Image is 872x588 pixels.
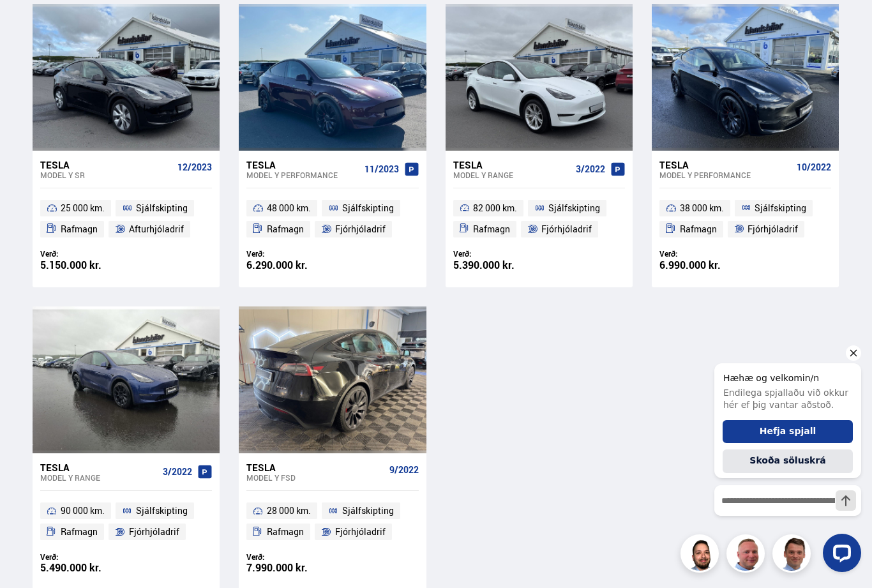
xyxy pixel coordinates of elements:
img: nhp88E3Fdnt1Opn2.png [682,536,721,575]
span: 25 000 km. [61,200,105,216]
div: Model Y RANGE [453,170,571,179]
span: Rafmagn [680,222,717,237]
div: 5.390.000 kr. [453,260,539,271]
div: Verð: [453,249,539,259]
div: Model Y FSD [246,473,384,482]
iframe: LiveChat chat widget [704,343,866,582]
a: Tesla Model Y PERFORMANCE 11/2023 48 000 km. Sjálfskipting Rafmagn Fjórhjóladrif Verð: 6.290.000 kr. [239,151,426,287]
span: 90 000 km. [61,503,105,518]
span: Fjórhjóladrif [748,222,798,237]
span: Rafmagn [267,222,304,237]
span: Fjórhjóladrif [335,524,386,539]
span: 11/2023 [365,164,399,174]
span: Rafmagn [267,524,304,539]
span: Rafmagn [61,524,98,539]
span: 3/2022 [576,164,605,174]
a: Tesla Model Y PERFORMANCE 10/2022 38 000 km. Sjálfskipting Rafmagn Fjórhjóladrif Verð: 6.990.000 kr. [652,151,839,287]
div: Verð: [246,249,333,259]
span: 3/2022 [163,467,192,477]
div: 5.150.000 kr. [40,260,126,271]
span: Sjálfskipting [755,200,806,216]
a: Tesla Model Y RANGE 3/2022 82 000 km. Sjálfskipting Rafmagn Fjórhjóladrif Verð: 5.390.000 kr. [446,151,633,287]
a: Tesla Model Y SR 12/2023 25 000 km. Sjálfskipting Rafmagn Afturhjóladrif Verð: 5.150.000 kr. [33,151,220,287]
div: Tesla [40,462,158,473]
div: Tesla [246,462,384,473]
div: Verð: [40,249,126,259]
span: 9/2022 [389,465,419,475]
span: 82 000 km. [473,200,517,216]
div: Tesla [246,159,359,170]
div: Model Y RANGE [40,473,158,482]
span: Sjálfskipting [136,200,188,216]
div: Model Y PERFORMANCE [246,170,359,179]
div: Verð: [246,552,333,562]
span: Sjálfskipting [342,200,394,216]
div: Tesla [659,159,792,170]
div: Model Y SR [40,170,172,179]
span: Afturhjóladrif [129,222,184,237]
span: Sjálfskipting [548,200,600,216]
span: Rafmagn [473,222,510,237]
span: Sjálfskipting [136,503,188,518]
span: 10/2022 [797,162,831,172]
div: 6.990.000 kr. [659,260,746,271]
span: Fjórhjóladrif [541,222,592,237]
div: 7.990.000 kr. [246,562,333,573]
span: Rafmagn [61,222,98,237]
span: 28 000 km. [267,503,311,518]
span: Fjórhjóladrif [335,222,386,237]
div: Verð: [659,249,746,259]
span: Sjálfskipting [342,503,394,518]
div: Tesla [453,159,571,170]
div: 5.490.000 kr. [40,562,126,573]
div: 6.290.000 kr. [246,260,333,271]
span: 48 000 km. [267,200,311,216]
span: 38 000 km. [680,200,724,216]
div: Tesla [40,159,172,170]
span: 12/2023 [177,162,212,172]
div: Verð: [40,552,126,562]
span: Fjórhjóladrif [129,524,179,539]
div: Model Y PERFORMANCE [659,170,792,179]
